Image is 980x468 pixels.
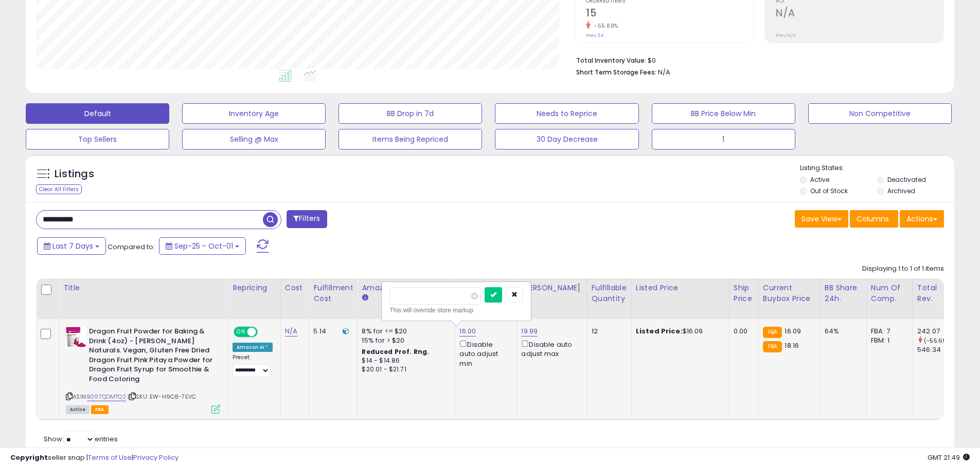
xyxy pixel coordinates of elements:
[808,103,952,124] button: Non Competitive
[871,336,905,345] div: FBM: 1
[159,237,246,255] button: Sep-25 - Oct-01
[174,241,233,251] span: Sep-25 - Oct-01
[785,326,801,336] span: 16.09
[636,326,683,336] b: Listed Price:
[362,365,447,374] div: $20.01 - $21.71
[256,328,273,336] span: OFF
[338,129,482,149] button: Items Being Repriced
[763,341,782,352] small: FBA
[521,283,582,293] div: [PERSON_NAME]
[576,56,646,65] b: Total Inventory Value:
[495,129,638,149] button: 30 Day Decrease
[313,283,353,304] div: Fulfillment Cost
[108,242,155,252] span: Compared to:
[521,326,538,336] a: 19.99
[37,237,106,255] button: Last 7 Days
[785,341,799,350] span: 18.16
[52,241,93,251] span: Last 7 Days
[924,336,953,345] small: (-55.69%)
[800,163,954,173] p: Listing States:
[26,103,169,124] button: Default
[652,103,795,124] button: BB Price Below Min
[287,210,327,228] button: Filters
[362,293,368,303] small: Amazon Fees.
[233,354,273,377] div: Preset:
[862,264,944,274] div: Displaying 1 to 1 of 1 items
[389,305,523,315] div: This will override store markup
[63,283,224,293] div: Title
[521,339,579,359] div: Disable auto adjust max
[776,7,943,21] h2: N/A
[233,283,276,293] div: Repricing
[10,453,48,462] strong: Copyright
[87,392,126,401] a: B097QDMTQ2
[795,210,848,228] button: Save View
[362,357,447,365] div: $14 - $14.86
[887,186,915,195] label: Archived
[658,67,670,77] span: N/A
[763,283,816,304] div: Current Buybox Price
[285,283,305,293] div: Cost
[586,32,603,39] small: Prev: 34
[928,453,970,462] span: 2025-10-9 21:49 GMT
[871,283,908,304] div: Num of Comp.
[89,327,214,386] b: Dragon Fruit Powder for Baking & Drink (4oz) - [PERSON_NAME] Naturals. Vegan, Gluten Free Dried D...
[362,336,447,345] div: 15% for > $20
[459,339,509,368] div: Disable auto adjust min
[66,327,86,347] img: 41G--wCGCaL._SL40_.jpg
[887,175,926,184] label: Deactivated
[66,405,90,414] span: All listings currently available for purchase on Amazon
[734,327,751,336] div: 0.00
[10,453,179,463] div: seller snap | |
[362,283,451,293] div: Amazon Fees
[495,103,638,124] button: Needs to Reprice
[636,327,721,336] div: $16.09
[362,327,447,336] div: 8% for <= $20
[636,283,725,293] div: Listed Price
[66,327,220,413] div: ASIN:
[592,327,623,336] div: 12
[362,347,429,356] b: Reduced Prof. Rng.
[285,326,297,336] a: N/A
[825,283,862,304] div: BB Share 24h.
[576,53,936,66] li: $0
[850,210,898,228] button: Columns
[459,326,476,336] a: 16.00
[776,32,796,39] small: Prev: N/A
[36,184,82,194] div: Clear All Filters
[235,328,247,336] span: ON
[55,167,94,181] h5: Listings
[917,345,959,354] div: 546.34
[900,210,944,228] button: Actions
[871,327,905,336] div: FBA: 7
[592,283,627,304] div: Fulfillable Quantity
[182,129,326,149] button: Selling @ Max
[313,327,349,336] div: 5.14
[591,22,618,30] small: -55.88%
[734,283,754,304] div: Ship Price
[810,175,829,184] label: Active
[338,103,482,124] button: BB Drop in 7d
[917,327,959,336] div: 242.07
[825,327,859,336] div: 64%
[233,343,273,352] div: Amazon AI *
[917,283,955,304] div: Total Rev.
[26,129,169,149] button: Top Sellers
[91,405,109,414] span: FBA
[182,103,326,124] button: Inventory Age
[763,327,782,338] small: FBA
[576,68,656,77] b: Short Term Storage Fees:
[652,129,795,149] button: 1
[857,214,889,224] span: Columns
[586,7,754,21] h2: 15
[88,453,132,462] a: Terms of Use
[810,186,848,195] label: Out of Stock
[44,434,118,444] span: Show: entries
[133,453,179,462] a: Privacy Policy
[128,392,196,401] span: | SKU: EW-H9C8-7EVC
